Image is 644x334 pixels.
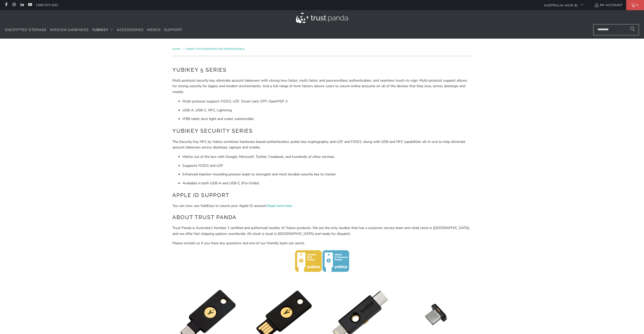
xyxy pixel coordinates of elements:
[172,139,472,150] p: The Security Key NFC by Yubico combines hardware-based authentication, public key cryptography, a...
[92,24,113,36] summary: YubiKey
[172,203,472,209] p: You can now use YubiKeys to secure your Apple ID account. .
[172,66,472,74] h2: YubiKey 5 Series
[172,240,472,246] p: Please contact us if you have any questions and one of our friendly team can assist.
[12,3,16,7] a: Trust Panda Australia on Instagram
[164,27,182,32] span: Support
[267,203,292,208] a: Read more here
[20,3,24,7] a: Trust Panda Australia on LinkedIn
[172,47,180,51] span: Home
[183,154,472,160] li: Works out of the box with Google, Microsoft, Twitter, Facebook, and hundreds of other services.
[28,3,32,7] a: Trust Panda Australia on YouTube
[172,47,181,51] a: Home
[185,47,244,51] a: YubiKey for Businesses and Professionals
[296,13,348,23] img: Trust Panda Australia
[147,27,161,32] span: Merch
[626,24,639,35] button: Search
[183,172,472,177] li: Enhanced injection moulding process leads to strongest and most durable security key to market
[172,225,472,237] p: Trust Panda is Australia's Number 1 certified and authorised reseller of Yubico products. We are ...
[593,24,639,35] input: Search...
[172,213,472,221] h2: About Trust Panda
[594,2,622,8] a: My Account
[50,27,89,32] span: Mission Darkness
[5,24,47,36] a: Encrypted Storage
[183,116,472,122] li: IP68 rated: dust tight and water submersible
[183,180,472,186] li: Available in both USB-A and USB-C (Pre-Order)
[183,99,472,104] li: Multi-protocol support; FIDO2, U2F, Smart card, OTP, OpenPGP 3
[183,108,472,113] li: USB-A, USB-C, NFC, Lightning
[182,47,183,51] span: /
[36,2,58,8] a: 1300 072 632
[5,27,47,32] span: Encrypted Storage
[4,3,8,7] a: Trust Panda Australia on Facebook
[117,27,144,32] span: Accessories
[164,24,182,36] a: Support
[172,127,472,135] h2: YubiKey Security Series
[50,24,89,36] a: Mission Darkness
[117,24,144,36] a: Accessories
[92,27,108,32] span: YubiKey
[147,24,161,36] a: Merch
[5,24,182,36] nav: Translation missing: en.navigation.header.main_nav
[172,78,472,95] p: Multi-protocol security key, eliminate account takeovers with strong two-factor, multi-factor and...
[183,163,472,169] li: Supports FIDO2 and U2F
[172,191,472,199] h2: Apple ID Support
